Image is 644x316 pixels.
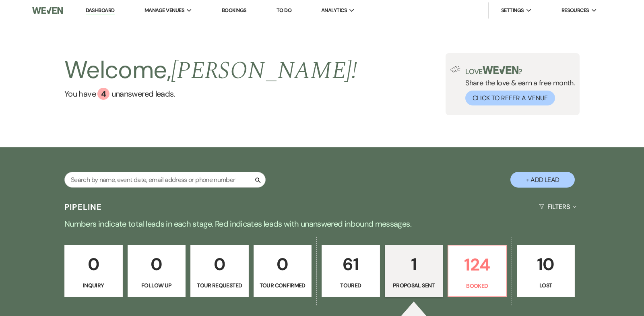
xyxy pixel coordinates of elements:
a: Bookings [222,7,247,14]
span: Manage Venues [144,6,184,14]
p: Tour Requested [196,281,244,290]
a: 1Proposal Sent [385,245,443,297]
a: 10Lost [517,245,575,297]
a: 0Follow Up [128,245,186,297]
a: 61Toured [322,245,380,297]
img: Weven Logo [32,2,63,19]
a: 0Tour Confirmed [254,245,312,297]
a: To Do [277,7,291,14]
p: Proposal Sent [390,281,438,290]
div: 4 [97,88,109,100]
p: 0 [259,251,307,278]
a: You have 4 unanswered leads. [64,88,357,100]
p: 1 [390,251,438,278]
p: Toured [327,281,375,290]
p: Tour Confirmed [259,281,307,290]
p: 10 [522,251,570,278]
p: 0 [133,251,181,278]
div: Share the love & earn a free month. [460,66,575,105]
span: Analytics [321,6,347,14]
p: 0 [196,251,244,278]
span: [PERSON_NAME] ! [171,52,357,89]
button: + Add Lead [510,172,575,188]
h3: Pipeline [64,201,102,213]
p: Follow Up [133,281,181,290]
p: 124 [453,251,501,278]
p: 0 [70,251,118,278]
p: Lost [522,281,570,290]
span: Resources [561,6,589,14]
img: loud-speaker-illustration.svg [450,66,460,72]
p: 61 [327,251,375,278]
a: 124Booked [448,245,507,297]
p: Inquiry [70,281,118,290]
h2: Welcome, [64,53,357,88]
a: 0Tour Requested [190,245,249,297]
p: Booked [453,281,501,290]
button: Filters [536,196,580,217]
a: Dashboard [86,7,115,14]
p: Love ? [465,66,575,75]
img: weven-logo-green.svg [483,66,518,74]
p: Numbers indicate total leads in each stage. Red indicates leads with unanswered inbound messages. [32,217,612,230]
a: 0Inquiry [64,245,123,297]
input: Search by name, event date, email address or phone number [64,172,266,188]
span: Settings [501,6,524,14]
button: Click to Refer a Venue [465,91,555,105]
